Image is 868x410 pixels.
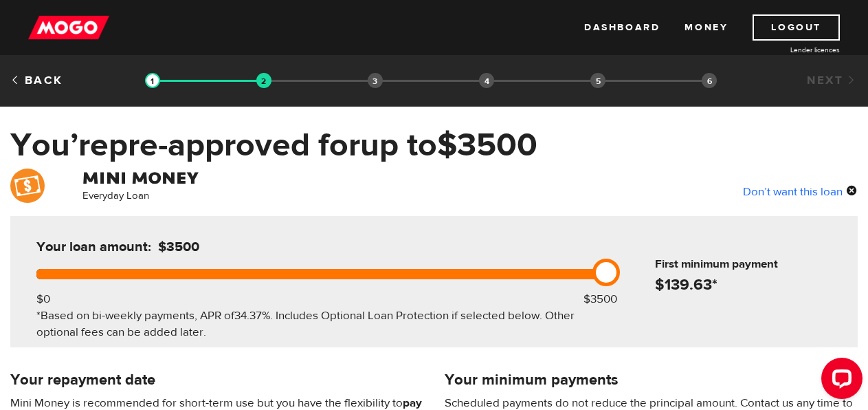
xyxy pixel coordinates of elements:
[810,352,868,410] iframe: LiveChat chat widget
[655,275,852,294] h4: $
[685,14,728,41] a: Money
[445,370,858,389] h4: Your minimum payments
[36,239,313,255] h5: Your loan amount:
[584,14,660,41] a: Dashboard
[437,125,537,166] span: $3500
[10,73,63,88] a: Back
[234,308,270,323] span: 34.37%
[655,256,852,272] h6: First minimum payment
[256,73,271,88] img: transparent-188c492fd9eaac0f573672f40bb141c2.gif
[36,291,50,307] div: $0
[10,370,424,389] h4: Your repayment date
[665,274,712,294] span: 139.63
[145,73,160,88] img: transparent-188c492fd9eaac0f573672f40bb141c2.gif
[583,291,617,307] div: $3500
[737,45,840,55] a: Lender licences
[807,73,858,88] a: Next
[753,14,840,41] a: Logout
[158,238,199,255] span: $3500
[36,307,600,341] div: *Based on bi-weekly payments, APR of . Includes Optional Loan Protection if selected below. Other...
[743,182,858,200] div: Don’t want this loan
[28,14,109,41] img: mogo_logo-11ee424be714fa7cbb0f0f49df9e16ec.png
[10,127,858,163] h1: You’re pre-approved for up to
